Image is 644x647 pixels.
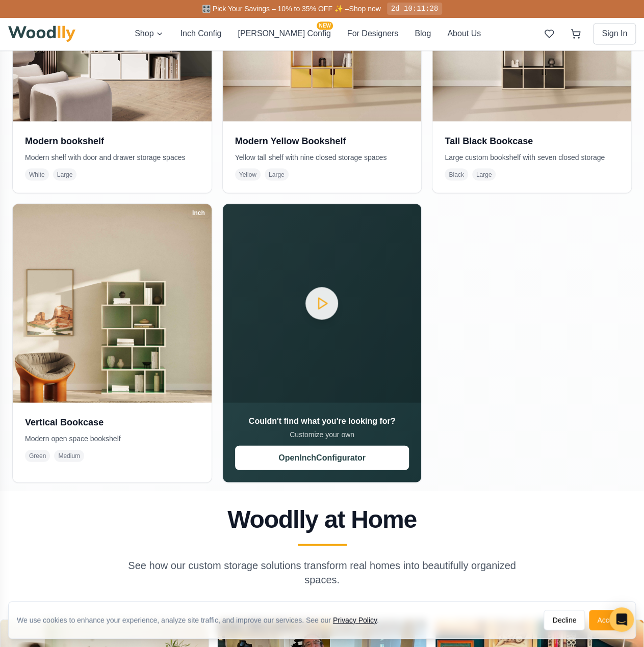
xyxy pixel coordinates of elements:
a: Shop now [349,5,380,13]
button: Decline [544,610,585,630]
button: Blog [415,28,431,40]
button: Accept [589,610,627,630]
span: Large [265,168,289,180]
span: NEW [317,21,332,30]
div: 2d 10:11:28 [387,3,442,15]
a: Privacy Policy [333,616,377,624]
div: We use cookies to enhance your experience, analyze site traffic, and improve our services. See our . [17,615,387,625]
span: Medium [54,449,84,462]
span: 🎛️ Pick Your Savings – 10% to 35% OFF ✨ – [202,5,349,13]
h2: Woodlly at Home [12,507,632,531]
span: Black [445,168,468,180]
p: Modern shelf with door and drawer storage spaces [25,152,199,162]
div: Inch [188,207,210,218]
h3: Vertical Bookcase [25,415,199,429]
button: Sign In [593,23,636,44]
h3: Modern bookshelf [25,133,199,148]
button: About Us [447,28,481,40]
p: Customize your own [235,429,409,439]
span: White [25,168,49,180]
span: Large [53,168,77,180]
button: [PERSON_NAME] ConfigNEW [238,28,330,40]
button: Shop [135,28,164,40]
button: For Designers [347,28,398,40]
img: Vertical Bookcase [13,204,212,402]
h3: Modern Yellow Bookshelf [235,133,409,148]
button: Inch Config [180,28,221,40]
p: Large custom bookshelf with seven closed storage [445,152,619,162]
div: Open Intercom Messenger [609,607,634,632]
h3: Tall Black Bookcase [445,133,619,148]
img: Woodlly [8,25,75,42]
h3: Couldn't find what you're looking for? [235,415,409,427]
span: Yellow [235,168,261,180]
p: Yellow tall shelf with nine closed storage spaces [235,152,409,162]
button: OpenInchConfigurator [235,445,409,470]
span: Large [472,168,496,180]
p: See how our custom storage solutions transform real homes into beautifully organized spaces. [126,558,518,586]
p: Modern open space bookshelf [25,433,199,443]
span: Green [25,449,50,462]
